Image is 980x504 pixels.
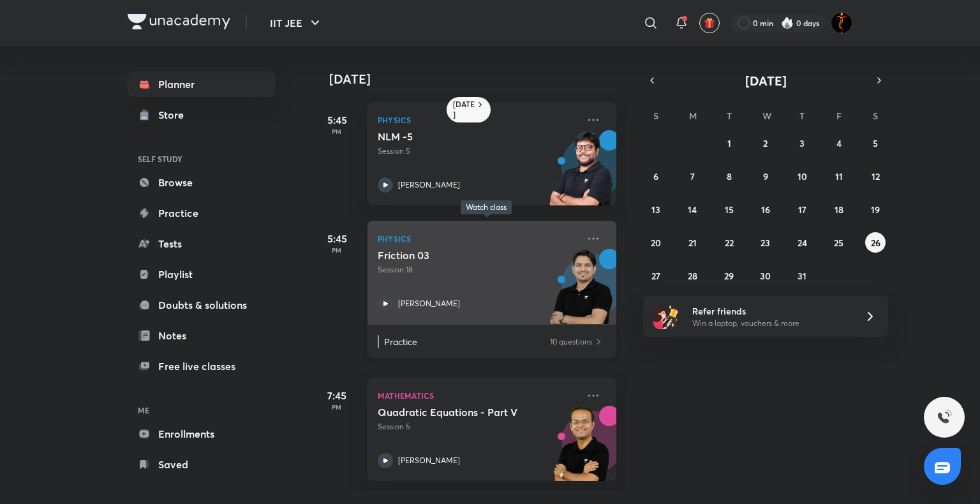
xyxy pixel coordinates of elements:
[836,110,842,122] abbr: Friday
[798,204,806,216] abbr: July 17, 2025
[865,166,886,186] button: July 12, 2025
[546,249,616,337] img: unacademy
[835,170,843,182] abbr: July 11, 2025
[128,399,276,421] h6: ME
[378,145,578,157] p: Session 5
[865,199,886,219] button: July 19, 2025
[378,264,578,276] p: Session 18
[727,170,732,182] abbr: July 8, 2025
[763,137,768,149] abbr: July 2, 2025
[651,204,660,216] abbr: July 13, 2025
[761,204,770,216] abbr: July 16, 2025
[128,102,276,128] a: Store
[871,204,880,216] abbr: July 19, 2025
[835,204,843,216] abbr: July 18, 2025
[792,199,812,219] button: July 17, 2025
[704,17,715,29] img: avatar
[546,130,616,218] img: unacademy
[651,237,661,249] abbr: July 20, 2025
[865,133,886,153] button: July 5, 2025
[829,232,849,253] button: July 25, 2025
[453,100,475,120] h6: [DATE]
[653,170,658,182] abbr: July 6, 2025
[755,166,776,186] button: July 9, 2025
[763,170,768,182] abbr: July 9, 2025
[311,246,362,254] p: PM
[378,421,578,433] p: Session 5
[831,12,852,34] img: Sarveshwar Jha
[755,265,776,286] button: July 30, 2025
[378,231,578,246] p: Physics
[311,112,362,128] h5: 5:45
[834,237,843,249] abbr: July 25, 2025
[725,204,734,216] abbr: July 15, 2025
[653,110,658,122] abbr: Sunday
[682,265,702,286] button: July 28, 2025
[727,137,731,149] abbr: July 1, 2025
[937,410,952,425] img: ttu
[682,166,702,186] button: July 7, 2025
[682,199,702,219] button: July 14, 2025
[128,200,276,226] a: Practice
[682,232,702,253] button: July 21, 2025
[829,199,849,219] button: July 18, 2025
[128,14,230,33] a: Company Logo
[311,388,362,403] h5: 7:45
[792,133,812,153] button: July 3, 2025
[384,335,549,348] p: Practice
[692,318,849,329] p: Win a laptop, vouchers & more
[799,137,805,149] abbr: July 3, 2025
[128,452,276,477] a: Saved
[792,166,812,186] button: July 10, 2025
[128,14,230,29] img: Company Logo
[873,110,878,122] abbr: Saturday
[466,203,507,212] div: Watch class
[760,270,771,282] abbr: July 30, 2025
[378,112,578,128] p: Physics
[865,232,886,253] button: July 26, 2025
[378,130,537,143] h5: NLM -5
[593,335,604,348] img: Practice available
[755,199,776,219] button: July 16, 2025
[690,170,695,182] abbr: July 7, 2025
[128,323,276,348] a: Notes
[761,237,770,249] abbr: July 23, 2025
[724,270,734,282] abbr: July 29, 2025
[311,231,362,246] h5: 5:45
[262,10,330,36] button: IIT JEE
[128,262,276,287] a: Playlist
[128,170,276,195] a: Browse
[781,17,794,29] img: streak
[128,421,276,447] a: Enrollments
[727,110,732,122] abbr: Tuesday
[725,237,734,249] abbr: July 22, 2025
[398,455,460,466] p: [PERSON_NAME]
[689,110,697,122] abbr: Monday
[378,388,578,403] p: Mathematics
[792,232,812,253] button: July 24, 2025
[762,110,771,122] abbr: Wednesday
[719,265,739,286] button: July 29, 2025
[398,179,460,191] p: [PERSON_NAME]
[829,166,849,186] button: July 11, 2025
[836,137,842,149] abbr: July 4, 2025
[158,107,191,122] div: Store
[872,170,880,182] abbr: July 12, 2025
[646,166,666,186] button: July 6, 2025
[798,270,806,282] abbr: July 31, 2025
[688,204,697,216] abbr: July 14, 2025
[798,237,807,249] abbr: July 24, 2025
[311,128,362,135] p: PM
[719,133,739,153] button: July 1, 2025
[799,110,805,122] abbr: Thursday
[755,232,776,253] button: July 23, 2025
[829,133,849,153] button: July 4, 2025
[661,71,870,89] button: [DATE]
[128,353,276,379] a: Free live classes
[546,406,616,494] img: unacademy
[719,232,739,253] button: July 22, 2025
[692,304,849,318] h6: Refer friends
[792,265,812,286] button: July 31, 2025
[873,137,878,149] abbr: July 5, 2025
[128,148,276,170] h6: SELF STUDY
